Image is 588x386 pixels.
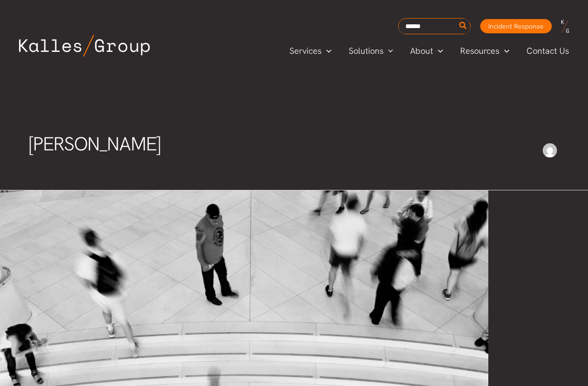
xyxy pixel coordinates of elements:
[383,44,393,58] span: Menu Toggle
[526,44,569,58] span: Contact Us
[281,43,578,59] nav: Primary Site Navigation
[452,44,518,58] a: ResourcesMenu Toggle
[402,44,452,58] a: AboutMenu Toggle
[289,44,321,58] span: Services
[518,44,578,58] a: Contact Us
[29,134,540,155] h1: [PERSON_NAME]
[321,44,331,58] span: Menu Toggle
[349,44,383,58] span: Solutions
[433,44,443,58] span: Menu Toggle
[281,44,340,58] a: ServicesMenu Toggle
[19,35,150,57] img: Kalles Group
[480,19,552,33] a: Incident Response
[457,19,469,34] button: Search
[499,44,509,58] span: Menu Toggle
[460,44,499,58] span: Resources
[410,44,433,58] span: About
[340,44,402,58] a: SolutionsMenu Toggle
